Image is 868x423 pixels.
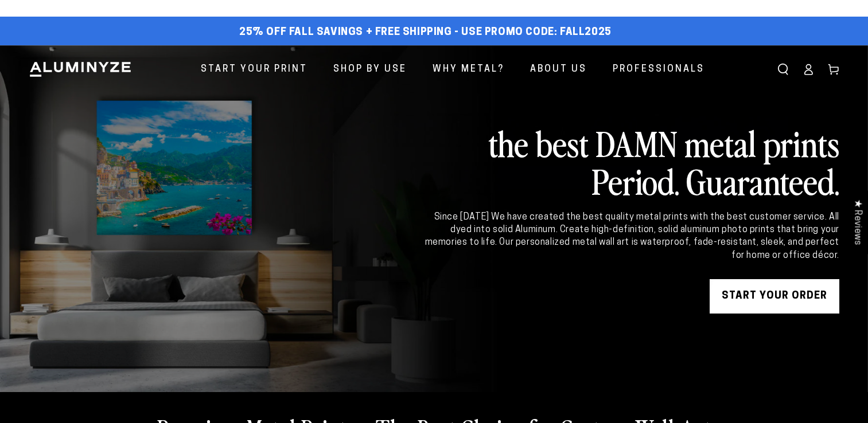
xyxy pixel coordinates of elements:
span: Professionals [613,61,704,78]
span: Shop By Use [333,61,407,78]
a: About Us [521,54,595,85]
a: Professionals [604,54,713,85]
a: Shop By Use [325,54,415,85]
span: About Us [530,61,587,78]
span: Start Your Print [201,61,308,78]
span: Why Metal? [433,61,504,78]
a: Start Your Print [192,54,316,85]
h2: the best DAMN metal prints Period. Guaranteed. [423,124,839,199]
img: Aluminyze [29,61,132,78]
div: Click to open Judge.me floating reviews tab [846,190,868,254]
a: START YOUR Order [710,279,839,314]
span: 25% off FALL Savings + Free Shipping - Use Promo Code: FALL2025 [239,26,612,39]
a: Why Metal? [424,54,513,85]
div: Since [DATE] We have created the best quality metal prints with the best customer service. All dy... [423,211,839,263]
summary: Search our site [770,57,796,82]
